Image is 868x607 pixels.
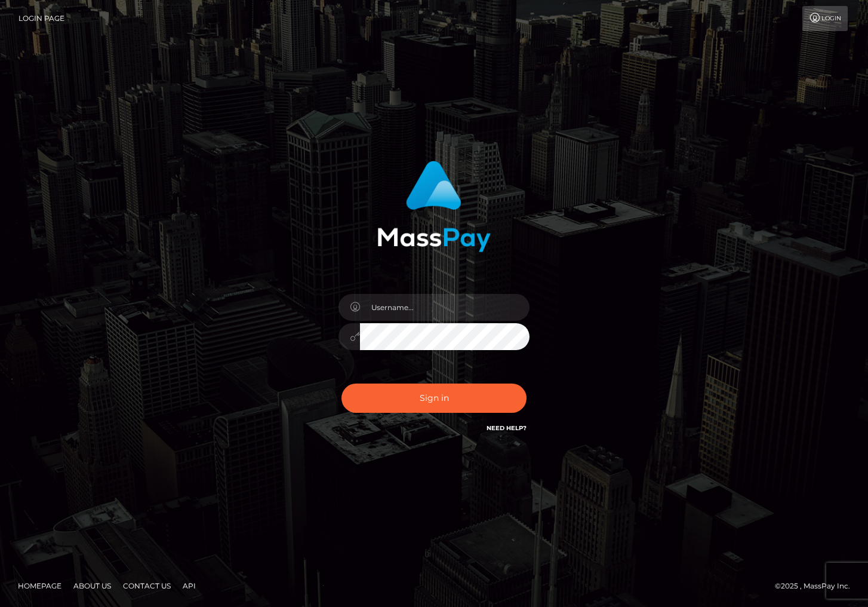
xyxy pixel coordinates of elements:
a: Login [802,6,848,31]
a: Login Page [19,6,64,31]
a: API [178,577,201,595]
input: Username... [360,294,530,321]
a: Homepage [13,577,66,595]
a: About Us [69,577,116,595]
a: Contact Us [118,577,176,595]
a: Need Help? [487,424,527,432]
div: © 2025 , MassPay Inc. [775,580,859,593]
button: Sign in [341,384,527,413]
img: MassPay Login [377,161,491,252]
